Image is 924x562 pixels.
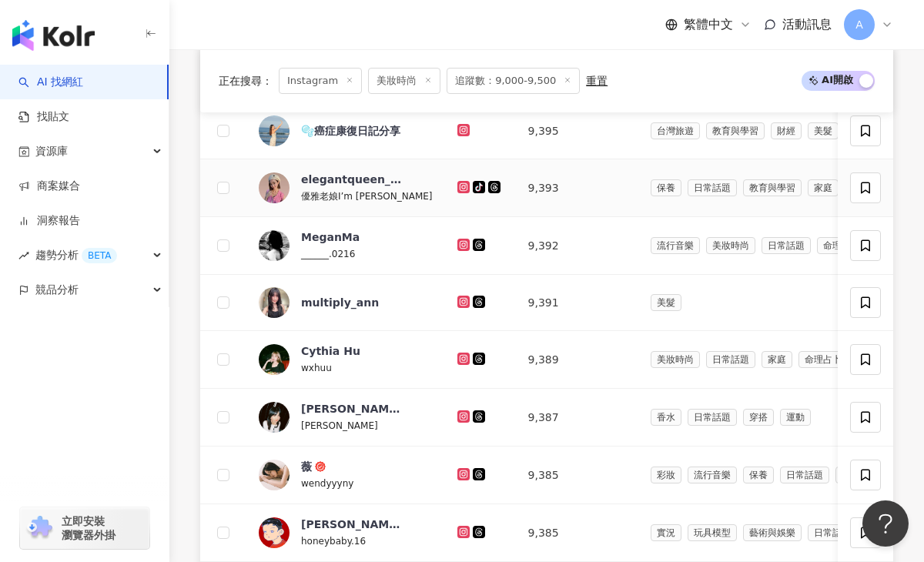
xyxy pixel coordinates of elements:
[35,238,117,273] span: 趨勢分析
[259,460,290,490] img: KOL Avatar
[301,420,378,431] span: [PERSON_NAME]
[688,179,737,196] span: 日常話題
[259,344,290,375] img: KOL Avatar
[862,500,909,547] iframe: Help Scout Beacon - Open
[706,351,755,368] span: 日常話題
[651,409,681,426] span: 香水
[808,179,839,196] span: 家庭
[301,517,401,532] div: [PERSON_NAME] 好 ????????.
[516,504,638,562] td: 9,385
[368,68,440,94] span: 美妝時尚
[516,103,638,159] td: 9,395
[301,249,355,259] span: ______.0216
[743,179,802,196] span: 教育與學習
[259,401,433,433] a: KOL Avatar[PERSON_NAME][PERSON_NAME]
[12,20,95,51] img: logo
[301,363,332,373] span: wxhuu
[259,172,290,203] img: KOL Avatar
[771,122,802,139] span: 財經
[18,179,80,194] a: 商案媒合
[18,109,69,125] a: 找貼文
[18,75,83,90] a: searchAI 找網紅
[259,115,433,146] a: KOL Avatar🫧癌症康復日記分享
[684,16,733,33] span: 繁體中文
[301,229,360,245] div: MeganMa
[782,17,832,32] span: 活動訊息
[516,217,638,275] td: 9,392
[780,409,811,426] span: 運動
[259,459,433,491] a: KOL Avatar薇wendyyyny
[18,213,80,229] a: 洞察報告
[651,179,681,196] span: 保養
[25,516,55,540] img: chrome extension
[651,467,681,483] span: 彩妝
[688,467,737,483] span: 流行音樂
[688,524,737,541] span: 玩具模型
[516,331,638,389] td: 9,389
[259,230,290,261] img: KOL Avatar
[301,478,353,489] span: wendyyyny
[586,75,608,87] div: 重置
[762,351,792,368] span: 家庭
[259,517,433,549] a: KOL Avatar[PERSON_NAME] 好 ????????.honeybaby.16
[18,250,29,261] span: rise
[817,237,866,254] span: 命理占卜
[808,122,839,139] span: 美髮
[516,159,638,217] td: 9,393
[651,122,700,139] span: 台灣旅遊
[780,467,829,483] span: 日常話題
[301,459,312,474] div: 薇
[259,343,433,376] a: KOL AvatarCythia Huwxhuu
[651,524,681,541] span: 實況
[706,122,765,139] span: 教育與學習
[688,409,737,426] span: 日常話題
[259,115,290,146] img: KOL Avatar
[706,237,755,254] span: 美妝時尚
[447,68,580,94] span: 追蹤數：9,000-9,500
[279,68,362,94] span: Instagram
[301,343,360,359] div: Cythia Hu
[62,514,115,542] span: 立即安裝 瀏覽器外掛
[516,389,638,447] td: 9,387
[301,401,401,416] div: [PERSON_NAME]
[301,295,379,310] div: multiply_ann
[516,275,638,331] td: 9,391
[762,237,811,254] span: 日常話題
[259,517,290,548] img: KOL Avatar
[82,248,117,263] div: BETA
[516,447,638,504] td: 9,385
[20,507,149,549] a: chrome extension立即安裝 瀏覽器外掛
[808,524,857,541] span: 日常話題
[651,351,700,368] span: 美妝時尚
[743,467,774,483] span: 保養
[219,75,273,87] span: 正在搜尋 ：
[301,123,400,139] div: 🫧癌症康復日記分享
[301,536,366,547] span: honeybaby.16
[651,237,700,254] span: 流行音樂
[798,351,848,368] span: 命理占卜
[259,287,290,318] img: KOL Avatar
[259,402,290,433] img: KOL Avatar
[835,467,866,483] span: 運動
[743,409,774,426] span: 穿搭
[743,524,802,541] span: 藝術與娛樂
[35,134,68,169] span: 資源庫
[35,273,79,307] span: 競品分析
[651,294,681,311] span: 美髮
[259,172,433,204] a: KOL Avatarelegantqueen_jamie優雅老娘I’m [PERSON_NAME]
[259,287,433,318] a: KOL Avatarmultiply_ann
[301,191,433,202] span: 優雅老娘I’m [PERSON_NAME]
[301,172,401,187] div: elegantqueen_jamie
[855,16,863,33] span: A
[259,229,433,262] a: KOL AvatarMeganMa______.0216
